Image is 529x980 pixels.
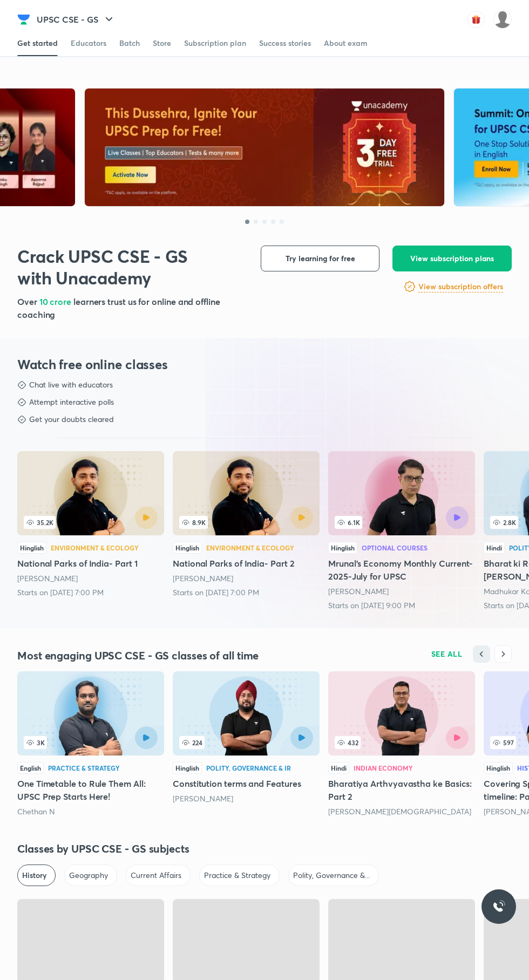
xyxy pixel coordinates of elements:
a: Store [153,30,171,56]
span: Practice & Strategy [204,870,270,881]
h5: National Parks of India- Part 2 [173,557,320,570]
h3: Watch free online classes [17,356,512,373]
div: Get started [17,38,58,49]
div: Practice & Strategy [199,865,280,886]
h5: Bharatiya Arthvyavastha ke Basics: Part 2 [328,777,475,803]
div: Educators [71,38,106,49]
h6: View subscription offers [418,281,503,292]
a: View subscription offers [418,280,503,293]
a: [PERSON_NAME] [173,793,233,804]
div: English [17,762,44,774]
div: About exam [324,38,368,49]
a: [PERSON_NAME] [17,573,78,583]
img: Ritesh Tiwari [493,10,512,29]
div: Environment & Ecology [51,545,139,551]
div: Polity, Governance & IR [288,865,379,886]
div: Indian Economy [354,765,413,771]
a: Batch [119,30,140,56]
div: Practice & Strategy [48,765,120,771]
p: Get your doubts cleared [29,414,114,425]
span: Geography [69,870,108,881]
span: 597 [490,736,516,749]
span: learners trust us for online and offline coaching [17,296,220,320]
div: Constitution terms and Features [173,671,320,807]
span: Over [17,296,39,307]
div: Subscription plan [184,38,246,49]
span: 432 [335,736,361,749]
div: Mrunal Patel [328,586,475,597]
span: Polity, Governance & IR [293,870,370,881]
div: Success stories [259,38,311,49]
div: Optional Courses [362,545,428,551]
span: 35.2K [24,516,56,529]
div: Hindi [484,542,505,554]
div: Chethan N [17,806,164,817]
h5: One Timetable to Rule Them All: UPSC Prep Starts Here! [17,777,164,803]
div: Store [153,38,171,49]
a: Get started [17,30,58,56]
h5: National Parks of India- Part 1 [17,557,164,570]
span: Try learning for free [286,253,355,264]
div: Hinglish [173,762,202,774]
a: [PERSON_NAME] [173,573,233,583]
a: Educators [71,30,106,56]
div: Current Affairs [126,865,191,886]
div: Hinglish [17,542,46,554]
a: [PERSON_NAME][DEMOGRAPHIC_DATA] [328,806,471,816]
button: UPSC CSE - GS [30,9,122,30]
div: Starts on Aug 6, 9:00 PM [328,600,475,611]
span: 10 crore [39,296,73,307]
div: Environment & Ecology [206,545,294,551]
img: ttu [492,900,505,913]
p: Attempt interactive polls [29,397,114,407]
div: History [17,865,56,886]
span: 8.9K [179,516,208,529]
a: About exam [324,30,368,56]
button: View subscription plans [392,246,512,271]
div: Hinglish [484,762,513,774]
button: SEE ALL [425,645,469,663]
div: Starts on Aug 11, 7:00 PM [17,587,164,598]
a: Mrunal's Economy Monthly Current-2025-July for UPSC [324,451,479,611]
h5: Mrunal's Economy Monthly Current-2025-July for UPSC [328,557,475,583]
span: 6.1K [335,516,362,529]
a: National Parks of India- Part 2 [168,451,324,611]
h1: Crack UPSC CSE - GS with Unacademy [17,246,221,289]
div: Starts on Aug 12, 7:00 PM [173,587,320,598]
div: Batch [119,38,140,49]
span: 3K [24,736,47,749]
span: SEE ALL [431,650,463,658]
span: Current Affairs [131,870,181,881]
div: Hindi [328,762,349,774]
div: Bharatiya Arthvyavastha ke Basics: Part 2 [328,671,475,820]
span: 224 [179,736,205,749]
span: History [22,870,46,881]
div: Hinglish [173,542,202,554]
div: Navdeep Singh [173,793,320,804]
div: Sudarshan Gurjar [173,573,320,584]
a: [PERSON_NAME] [328,586,389,596]
img: avatar [467,11,485,28]
p: Chat live with educators [29,379,113,390]
div: One Timetable to Rule Them All: UPSC Prep Starts Here! [17,671,164,820]
span: 2.8K [490,516,518,529]
h5: Constitution terms and Features [173,777,320,790]
h4: Most engaging UPSC CSE - GS classes of all time [17,649,264,663]
h4: Classes by UPSC CSE - GS subjects [17,842,512,856]
div: Atul Jain [328,806,475,817]
a: Chethan N [17,806,55,816]
img: Company Logo [17,13,30,26]
div: Geography [64,865,117,886]
div: Polity, Governance & IR [206,765,291,771]
a: Subscription plan [184,30,246,56]
div: Sudarshan Gurjar [17,573,164,584]
button: Try learning for free [261,246,379,271]
a: Success stories [259,30,311,56]
span: View subscription plans [410,253,494,264]
div: Hinglish [328,542,357,554]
